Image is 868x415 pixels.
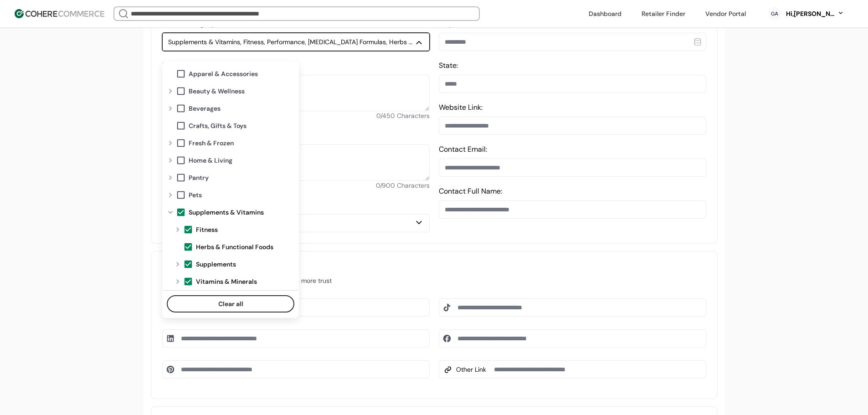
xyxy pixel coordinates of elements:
div: Hi, [PERSON_NAME] [785,9,835,19]
label: Contact Full Name: [439,186,502,196]
label: Brand Description: [162,61,224,70]
span: Apparel & Accessories [189,69,258,79]
span: Fitness [196,225,218,235]
button: Hi,[PERSON_NAME] [785,9,844,19]
span: Supplements [196,260,236,269]
label: Contact Email: [439,144,487,154]
span: Home & Living [189,156,232,165]
img: Cohere Logo [15,9,104,18]
span: Pantry [189,173,209,183]
label: State: [439,61,458,70]
h3: Social Media [162,262,706,276]
label: Website Link: [439,102,483,112]
span: Vitamins & Minerals [196,277,257,287]
span: 0 / 450 Characters [376,112,430,120]
span: Beverages [189,104,221,113]
span: Supplements & Vitamins [189,208,264,217]
span: Other Link [456,365,486,374]
span: Herbs & Functional Foods [196,242,273,252]
span: Fresh & Frozen [189,138,234,148]
div: Clear value [163,290,298,314]
span: Beauty & Wellness [189,87,245,96]
button: Clear all [167,295,294,313]
p: Add links to your social media profile to create more trust [162,276,706,286]
span: 0 / 900 Characters [376,181,430,190]
span: Crafts, Gifts & Toys [189,121,247,131]
span: Pets [189,190,202,200]
div: Supplements & Vitamins, Fitness, Performance, [MEDICAL_DATA] Formulas, Herbs & Functional Foods, ... [168,37,414,47]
